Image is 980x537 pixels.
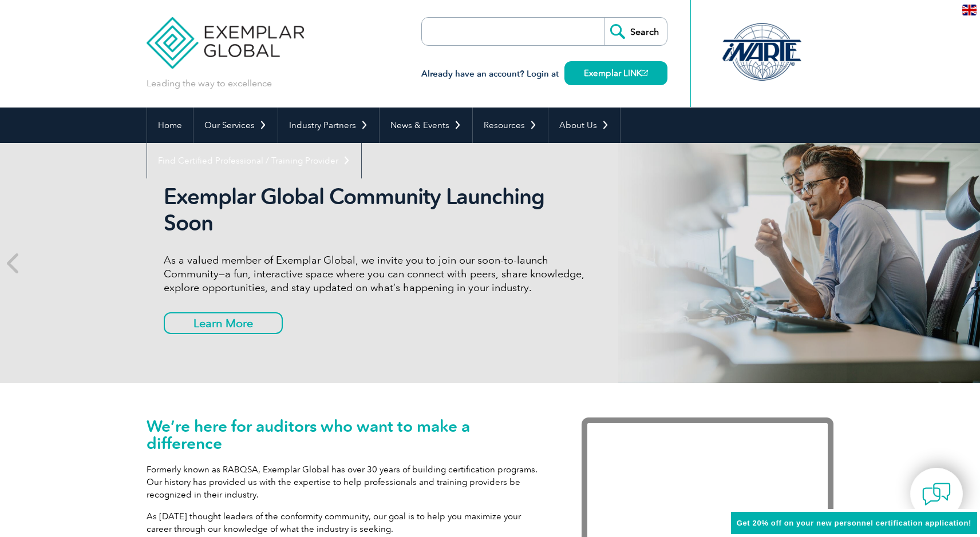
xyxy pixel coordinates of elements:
[164,253,593,295] p: As a valued member of Exemplar Global, we invite you to join our soon-to-launch Community—a fun, ...
[962,5,977,15] img: en
[473,108,548,143] a: Resources
[548,108,620,143] a: About Us
[147,143,361,178] a: Find Certified Professional / Training Provider
[380,108,472,143] a: News & Events
[147,77,272,90] p: Leading the way to excellence
[642,70,648,76] img: open_square.png
[164,312,283,334] a: Learn More
[147,108,193,143] a: Home
[147,463,547,501] p: Formerly known as RABQSA, Exemplar Global has over 30 years of building certification programs. O...
[421,67,667,81] h3: Already have an account? Login at
[147,417,547,452] h1: We’re here for auditors who want to make a difference
[564,61,667,85] a: Exemplar LINK
[922,480,951,508] img: contact-chat.png
[147,510,547,535] p: As [DATE] thought leaders of the conformity community, our goal is to help you maximize your care...
[278,108,379,143] a: Industry Partners
[164,184,593,236] h2: Exemplar Global Community Launching Soon
[737,519,971,527] span: Get 20% off on your new personnel certification application!
[604,18,667,45] input: Search
[193,108,278,143] a: Our Services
